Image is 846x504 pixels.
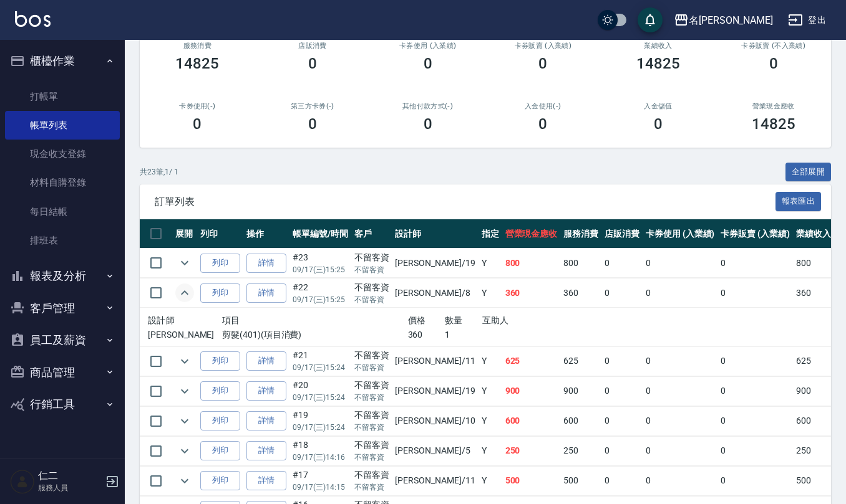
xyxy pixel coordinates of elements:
[200,283,240,303] button: 列印
[717,249,793,278] td: 0
[200,471,240,490] button: 列印
[354,294,389,305] p: 不留客資
[200,381,240,401] button: 列印
[246,254,286,273] a: 詳情
[293,362,348,373] p: 09/17 (三) 15:24
[616,102,701,110] h2: 入金儲值
[5,140,120,168] a: 現金收支登錄
[560,436,601,465] td: 250
[222,328,408,341] p: 剪髮(401)(項目消費)
[500,42,586,50] h2: 卡券販賣 (入業績)
[354,452,389,463] p: 不留客資
[717,436,793,465] td: 0
[643,346,718,376] td: 0
[293,422,348,433] p: 09/17 (三) 15:24
[616,42,701,50] h2: 業績收入
[175,472,194,490] button: expand row
[148,315,175,325] span: 設計師
[560,376,601,406] td: 900
[140,166,178,178] p: 共 23 筆, 1 / 1
[289,249,351,278] td: #23
[601,219,643,249] th: 店販消費
[193,115,202,133] h3: 0
[5,324,120,356] button: 員工及薪資
[293,392,348,403] p: 09/17 (三) 15:24
[560,249,601,278] td: 800
[479,219,502,249] th: 指定
[479,466,502,495] td: Y
[15,11,51,27] img: Logo
[793,376,834,406] td: 900
[785,163,832,182] button: 全部展開
[246,441,286,460] a: 詳情
[502,249,561,278] td: 800
[560,466,601,495] td: 500
[200,351,240,371] button: 列印
[793,278,834,308] td: 360
[392,346,478,376] td: [PERSON_NAME] /11
[243,219,289,249] th: 操作
[392,249,478,278] td: [PERSON_NAME] /19
[5,292,120,325] button: 客戶管理
[392,466,478,495] td: [PERSON_NAME] /11
[479,406,502,435] td: Y
[351,219,392,249] th: 客戶
[717,346,793,376] td: 0
[643,466,718,495] td: 0
[200,411,240,430] button: 列印
[502,219,561,249] th: 營業現金應收
[601,466,643,495] td: 0
[293,452,348,463] p: 09/17 (三) 14:16
[38,470,102,482] h5: 仁二
[717,376,793,406] td: 0
[482,315,509,325] span: 互助人
[502,406,561,435] td: 600
[5,356,120,389] button: 商品管理
[643,376,718,406] td: 0
[408,315,426,325] span: 價格
[5,388,120,421] button: 行銷工具
[654,115,663,133] h3: 0
[445,328,482,341] p: 1
[172,219,197,249] th: 展開
[538,115,547,133] h3: 0
[5,111,120,140] a: 帳單列表
[392,219,478,249] th: 設計師
[479,436,502,465] td: Y
[385,42,470,50] h2: 卡券使用 (入業績)
[560,278,601,308] td: 360
[270,42,356,50] h2: 店販消費
[560,406,601,435] td: 600
[175,352,194,371] button: expand row
[538,55,547,72] h3: 0
[601,278,643,308] td: 0
[175,412,194,430] button: expand row
[246,351,286,371] a: 詳情
[502,376,561,406] td: 900
[643,436,718,465] td: 0
[643,219,718,249] th: 卡券使用 (入業績)
[289,436,351,465] td: #18
[5,260,120,292] button: 報表及分析
[200,441,240,460] button: 列印
[289,406,351,435] td: #19
[731,42,816,50] h2: 卡券販賣 (不入業績)
[479,278,502,308] td: Y
[293,264,348,275] p: 09/17 (三) 15:25
[560,219,601,249] th: 服務消費
[793,346,834,376] td: 625
[175,382,194,401] button: expand row
[601,346,643,376] td: 0
[293,294,348,305] p: 09/17 (三) 15:25
[502,346,561,376] td: 625
[793,406,834,435] td: 600
[354,482,389,493] p: 不留客資
[175,442,194,460] button: expand row
[5,45,120,77] button: 櫃檯作業
[246,381,286,401] a: 詳情
[354,468,389,482] div: 不留客資
[502,278,561,308] td: 360
[354,409,389,422] div: 不留客資
[354,422,389,433] p: 不留客資
[731,102,816,110] h2: 營業現金應收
